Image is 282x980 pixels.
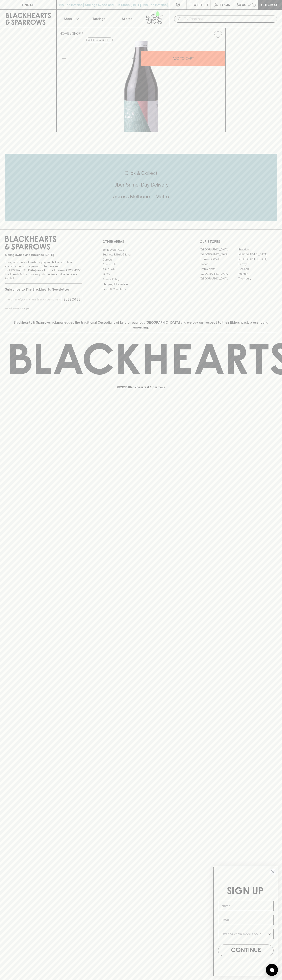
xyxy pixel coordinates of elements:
[238,267,277,271] a: Geelong
[62,295,82,304] button: SUBSCRIBE
[5,306,82,310] p: We will never spam you
[141,51,225,66] button: ADD TO CART
[85,10,113,28] a: Tastings
[238,252,277,257] a: [GEOGRAPHIC_DATA]
[86,38,113,42] button: Add to wishlist
[102,262,180,267] a: Contact Us
[5,193,277,200] h5: Across Melbourne Metro
[102,267,180,272] a: Gift Cards
[113,10,141,28] a: Stores
[238,271,277,276] a: Prahran
[200,262,238,267] a: Elwood
[102,287,180,292] a: Terms & Conditions
[227,887,264,896] span: SIGN UP
[200,252,238,257] a: [GEOGRAPHIC_DATA]
[63,297,80,302] p: SUBSCRIBE
[92,16,105,21] p: Tastings
[200,247,238,252] a: [GEOGRAPHIC_DATA]
[238,257,277,262] a: [GEOGRAPHIC_DATA]
[270,968,274,972] img: bubble-icon
[72,32,81,35] a: SHOP
[122,16,132,21] p: Stores
[200,271,238,276] a: [GEOGRAPHIC_DATA]
[8,296,62,303] input: e.g. jane@blackheartsandsparrows.com.au
[102,257,180,262] a: Careers
[5,287,82,292] p: Subscribe to The Blackhearts Newsletter
[102,239,180,244] p: OTHER AREAS
[200,267,238,271] a: Fitzroy North
[212,29,224,40] button: Add to wishlist
[218,901,274,911] input: Name
[184,16,274,22] input: Try "Pinot noir"
[261,2,279,7] p: Checkout
[269,868,276,875] button: Close dialog
[102,277,180,282] a: Privacy Policy
[57,10,85,28] button: Shop
[268,929,272,939] button: Show Options
[220,2,230,7] p: Login
[5,170,277,176] h5: Click & Collect
[60,32,69,35] a: HOME
[194,2,209,7] p: Wishlist
[22,2,34,7] p: FIND US
[218,945,274,956] button: CONTINUE
[237,2,246,7] p: $0.00
[238,276,277,281] a: Thornbury
[253,4,255,6] p: 0
[5,154,277,221] div: Call to action block
[5,181,277,188] h5: Uber Same-Day Delivery
[5,253,82,257] p: Sibling owned and run since [DATE]
[218,915,274,925] input: Email
[102,272,180,277] a: FAQ's
[5,260,82,280] p: It is against the law to sell or supply alcohol to, or to obtain alcohol on behalf of a person un...
[102,282,180,287] a: Shipping Information
[173,56,194,61] p: ADD TO CART
[102,252,180,257] a: Business & Bulk Gifting
[44,269,81,272] strong: Liquor License #32064953
[8,320,274,330] p: Blackhearts & Sparrows acknowledges the traditional Custodians of land throughout [GEOGRAPHIC_DAT...
[222,929,268,939] input: I wanna know more about...
[238,262,277,267] a: Fitzroy
[200,257,238,262] a: Brunswick West
[209,863,282,980] div: FLYOUT Form
[200,276,238,281] a: [GEOGRAPHIC_DATA]
[57,41,225,132] img: 40414.png
[102,247,180,252] a: Bottle Drop FAQ's
[238,247,277,252] a: Braddon
[64,16,72,21] p: Shop
[200,239,277,244] p: OUR STORES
